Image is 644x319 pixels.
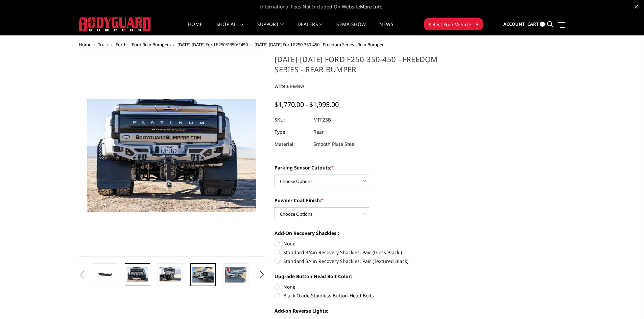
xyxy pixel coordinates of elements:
img: 2023-2025 Ford F250-350-450 - Freedom Series - Rear Bumper [225,267,246,283]
label: None [275,240,461,247]
a: Home [79,42,91,48]
a: Ford [116,42,125,48]
a: Support [257,22,284,35]
a: [DATE]-[DATE] Ford F250/F350/F450 [177,42,248,48]
img: BODYGUARD BUMPERS [79,17,151,31]
a: Ford Rear Bumpers [132,42,171,48]
button: Next [257,270,267,280]
label: Standard 3/4in Recovery Shackles, Pair (Textured Black) [275,258,461,265]
img: 2023-2025 Ford F250-350-450 - Freedom Series - Rear Bumper [192,267,214,283]
label: Parking Sensor Cutouts: [275,164,461,171]
a: Dealers [297,22,323,35]
a: Account [503,15,525,33]
span: Account [503,21,525,27]
label: Add-on Reverse Lights: [275,307,461,314]
span: Cart [527,21,539,27]
a: Cart 0 [527,15,545,33]
a: News [379,22,393,35]
span: ▾ [476,21,478,28]
dd: Smooth Plate Steel [313,138,356,150]
a: Truck [98,42,109,48]
dt: Type: [275,126,308,138]
label: Upgrade Button Head Bolt Color: [275,273,461,280]
img: 2023-2025 Ford F250-350-450 - Freedom Series - Rear Bumper [160,267,181,282]
label: Powder Coat Finish: [275,197,461,204]
dd: MFF23B [313,114,331,126]
a: More Info [360,3,382,10]
img: 2023-2025 Ford F250-350-450 - Freedom Series - Rear Bumper [127,267,148,282]
label: Add-On Recovery Shackles : [275,230,461,237]
span: $1,770.00 - $1,995.00 [275,100,339,109]
h1: [DATE]-[DATE] Ford F250-350-450 - Freedom Series - Rear Bumper [275,54,461,79]
dd: Rear [313,126,324,138]
dt: Material: [275,138,308,150]
a: Write a Review [275,83,304,89]
span: Select Your Vehicle [429,21,471,28]
button: Previous [77,270,87,280]
button: Select Your Vehicle [424,18,483,30]
a: SEMA Show [336,22,366,35]
a: shop all [216,22,244,35]
label: None [275,283,461,290]
span: [DATE]-[DATE] Ford F250-350-450 - Freedom Series - Rear Bumper [255,42,384,48]
label: Black Oxide Stainless Button-Head Bolts [275,292,461,299]
a: 2023-2025 Ford F250-350-450 - Freedom Series - Rear Bumper [79,54,265,257]
label: Standard 3/4in Recovery Shackles, Pair (Gloss Black ) [275,249,461,256]
dt: SKU: [275,114,308,126]
span: 0 [540,22,545,27]
a: Home [188,22,202,35]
